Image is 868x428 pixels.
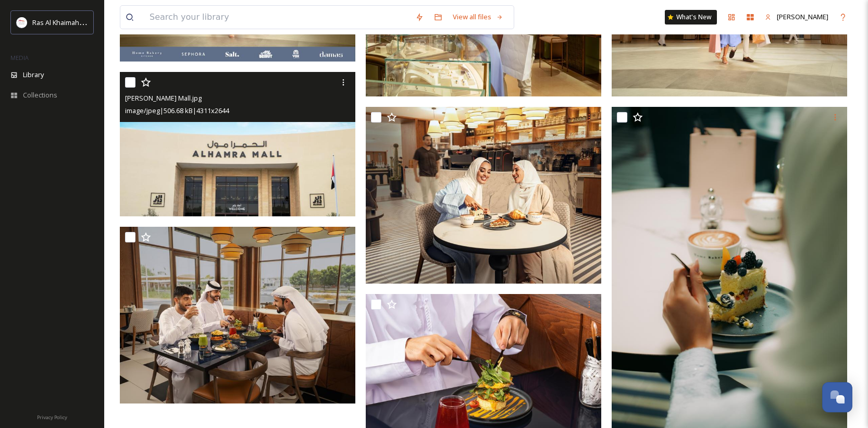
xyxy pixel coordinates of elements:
img: Al Hamra Mall.jpg [120,72,355,216]
span: [PERSON_NAME] Mall.jpg [125,93,202,103]
span: [PERSON_NAME] [777,12,828,21]
a: View all files [448,7,509,27]
a: [PERSON_NAME] [760,7,834,27]
span: MEDIA [10,54,29,62]
a: What's New [665,10,717,25]
span: Privacy Policy [37,414,67,421]
span: Collections [23,90,57,100]
span: Library [23,70,44,80]
img: Logo_RAKTDA_RGB-01.png [17,17,27,28]
button: Open Chat [822,382,852,412]
img: Al Hamra Mall.jpg [120,227,355,403]
a: Privacy Policy [37,410,67,423]
img: Al Hamra Mall.jpg [366,107,601,284]
span: Ras Al Khaimah Tourism Development Authority [32,17,180,27]
span: image/jpeg | 506.68 kB | 4311 x 2644 [125,106,229,115]
input: Search your library [144,6,410,29]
